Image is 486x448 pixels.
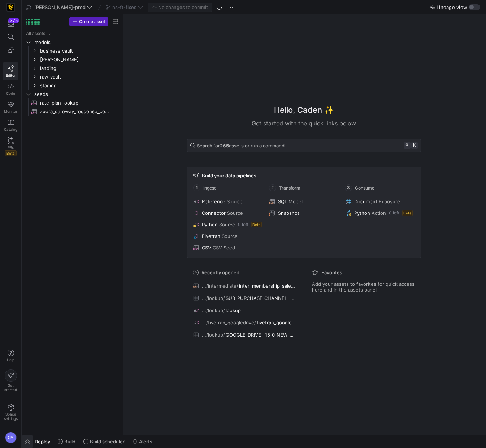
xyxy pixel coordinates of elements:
[25,72,120,81] div: Press SPACE to select this row.
[192,209,264,217] button: ConnectorSource
[202,210,226,216] span: Connector
[3,17,18,30] button: 375
[3,401,18,424] a: Spacesettings
[25,38,120,46] div: Press SPACE to select this row.
[344,197,416,206] button: DocumentExposure
[268,197,340,206] button: SQLModel
[354,210,370,216] span: Python
[372,210,386,216] span: Action
[191,330,298,340] button: .../lookup/GOOGLE_DRIVE__15_0_NEW_RATE_PLANS_SEED_FILE_FINAL_V_2
[6,91,15,96] span: Code
[3,134,18,159] a: PRsBeta
[3,98,18,116] a: Monitor
[239,283,296,289] span: inter_membership_sales_forecast
[202,332,225,338] span: .../lookup/
[379,199,400,204] span: Exposure
[25,81,120,90] div: Press SPACE to select this row.
[25,29,120,38] div: Press SPACE to select this row.
[220,143,229,148] strong: 265
[8,145,14,150] span: PRs
[26,31,45,36] div: All assets
[40,81,119,90] span: staging
[3,116,18,134] a: Catalog
[4,127,17,132] span: Catalog
[25,107,120,116] a: zuora_gateway_response_codes​​​​​​
[192,243,264,252] button: CSVCSV Seed
[227,210,243,216] span: Source
[226,295,296,301] span: SUB_PURCHASE_CHANNEL_LOOKUP_08_12_2025
[34,38,119,46] span: models
[404,142,411,149] kbd: ⌘
[354,199,377,204] span: Document
[222,233,238,239] span: Source
[278,199,287,204] span: SQL
[35,439,50,444] span: Deploy
[437,4,467,10] span: Lineage view
[25,64,120,72] div: Press SPACE to select this row.
[202,233,220,239] span: Fivetran
[129,435,156,448] button: Alerts
[219,222,235,227] span: Source
[25,46,120,55] div: Press SPACE to select this row.
[4,383,17,392] span: Get started
[192,197,264,206] button: ReferenceSource
[8,18,19,23] div: 375
[191,281,298,290] button: .../intermediate/inter_membership_sales_forecast
[25,107,120,116] div: Press SPACE to select this row.
[3,1,18,13] a: https://storage.googleapis.com/y42-prod-data-exchange/images/uAsz27BndGEK0hZWDFeOjoxA7jCwgK9jE472...
[402,210,413,216] span: Beta
[312,281,415,293] span: Add your assets to favorites for quick access here and in the assets panel
[191,318,298,327] button: .../fivetran_googledrive/fivetran_googledrive
[192,220,264,229] button: PythonSource0 leftBeta
[4,412,18,421] span: Space settings
[389,210,399,216] span: 0 left
[213,245,235,250] span: CSV Seed
[321,270,342,275] span: Favorites
[278,210,299,216] span: Snapshot
[34,4,86,10] span: [PERSON_NAME]-prod
[202,320,256,325] span: .../fivetran_googledrive/
[202,199,225,204] span: Reference
[4,109,17,114] span: Monitor
[34,90,119,98] span: seeds
[3,62,18,80] a: Editor
[187,139,421,152] button: Search for265assets or run a command⌘k
[6,73,16,77] span: Editor
[411,142,418,149] kbd: k
[25,90,120,98] div: Press SPACE to select this row.
[3,346,18,365] button: Help
[197,143,285,148] span: Search for assets or run a command
[191,293,298,303] button: .../lookup/SUB_PURCHASE_CHANNEL_LOOKUP_08_12_2025
[25,98,120,107] div: Press SPACE to select this row.
[238,222,248,227] span: 0 left
[40,64,119,72] span: landing
[3,367,18,395] button: Getstarted
[344,209,416,217] button: PythonAction0 leftBeta
[202,222,218,227] span: Python
[202,283,238,289] span: .../intermediate/
[55,435,79,448] button: Build
[79,19,105,24] span: Create asset
[40,99,112,107] span: rate_plan_lookup​​​​​​
[268,209,340,217] button: Snapshot
[5,150,17,156] span: Beta
[274,104,334,116] h1: Hello, Caden ✨
[226,307,241,313] span: lookup
[40,107,112,116] span: zuora_gateway_response_codes​​​​​​
[25,3,94,12] button: [PERSON_NAME]-prod
[192,232,264,240] button: FivetranSource
[25,98,120,107] a: rate_plan_lookup​​​​​​
[6,358,15,362] span: Help
[7,4,14,11] img: https://storage.googleapis.com/y42-prod-data-exchange/images/uAsz27BndGEK0hZWDFeOjoxA7jCwgK9jE472...
[257,320,296,325] span: fivetran_googledrive
[191,306,298,315] button: .../lookup/lookup
[40,73,119,81] span: raw_vault
[202,173,256,178] span: Build your data pipelines
[251,222,262,227] span: Beta
[40,56,119,64] span: [PERSON_NAME]
[25,55,120,64] div: Press SPACE to select this row.
[202,295,225,301] span: .../lookup/
[226,332,296,338] span: GOOGLE_DRIVE__15_0_NEW_RATE_PLANS_SEED_FILE_FINAL_V_2
[80,435,128,448] button: Build scheduler
[202,245,211,250] span: CSV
